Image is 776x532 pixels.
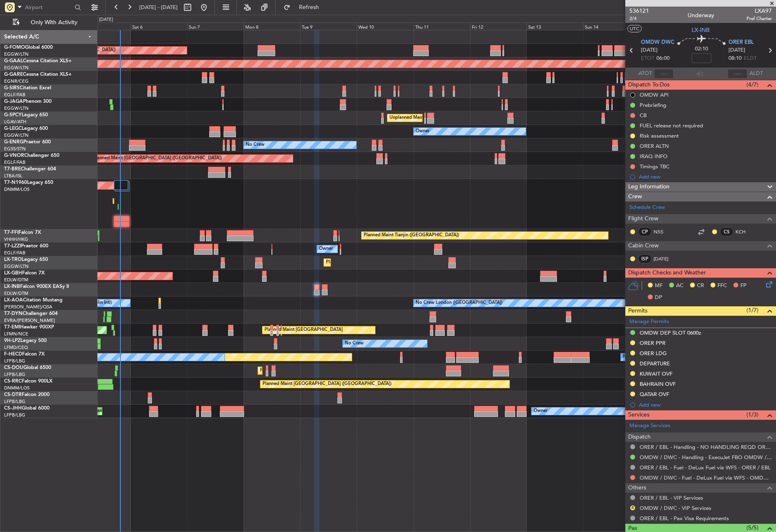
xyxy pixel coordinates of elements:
[4,371,25,378] a: LFPB/LBG
[4,257,48,262] a: LX-TROLegacy 650
[4,352,45,357] a: F-HECDFalcon 7X
[740,282,747,290] span: FP
[262,378,391,390] div: Planned Maint [GEOGRAPHIC_DATA] ([GEOGRAPHIC_DATA])
[640,474,772,481] a: OMDW / DWC - Fuel - DeLux Fuel via WFS - OMDW / DWC
[99,16,113,23] div: [DATE]
[364,229,459,242] div: Planned Maint Tianjin ([GEOGRAPHIC_DATA])
[4,250,25,256] a: EGLF/FAB
[654,255,672,263] a: [DATE]
[4,277,28,283] a: EDLW/DTM
[246,139,265,151] div: No Crew
[4,338,47,343] a: 9H-LPZLegacy 500
[747,306,758,315] span: (1/7)
[628,268,706,278] span: Dispatch Checks and Weather
[640,340,665,346] div: ORER PPR
[4,78,29,84] a: EGNR/CEG
[4,105,29,111] a: EGGW/LTN
[4,365,51,370] a: CS-DOUGlobal 6500
[640,380,676,387] div: BAHRAIN OVF
[4,290,28,297] a: EDLW/DTM
[640,391,669,398] div: QATAR OVF
[244,23,300,30] div: Mon 8
[4,236,28,242] a: VHHH/HKG
[4,140,51,145] a: G-ENRGPraetor 600
[4,132,29,138] a: EGGW/LTN
[4,284,20,289] span: LX-INB
[640,153,667,160] div: IRAQ INFO
[4,325,54,330] a: T7-EMIHawker 900XP
[749,70,763,78] span: ALDT
[4,331,28,337] a: LFMN/NCE
[640,464,771,471] a: ORER / EBL - Fuel - DeLux Fuel via WFS - ORER / EBL
[4,167,21,172] span: T7-BRE
[628,182,670,192] span: Leg Information
[747,80,758,89] span: (4/7)
[628,483,646,493] span: Others
[628,241,659,251] span: Cabin Crew
[628,80,670,90] span: Dispatch To-Dos
[728,38,754,47] span: ORER EBL
[640,360,670,367] div: DEPARTURE
[640,91,669,98] div: OMDW API
[629,204,665,212] a: Schedule Crew
[4,186,29,192] a: DNMM/LOS
[4,45,53,50] a: G-FOMOGlobal 6000
[629,318,669,326] a: Manage Permits
[260,364,389,377] div: Planned Maint [GEOGRAPHIC_DATA] ([GEOGRAPHIC_DATA])
[326,256,380,269] div: Planned Maint Dusseldorf
[265,324,343,336] div: Planned Maint [GEOGRAPHIC_DATA]
[747,7,772,15] span: LXA97
[583,23,640,30] div: Sun 14
[4,51,29,57] a: EGGW/LTN
[638,227,652,236] div: CP
[4,338,20,343] span: 9H-LPZ
[389,112,522,124] div: Unplanned Maint [GEOGRAPHIC_DATA] ([PERSON_NAME] Intl)
[627,25,642,32] button: UTC
[638,254,652,263] div: ISP
[4,159,25,165] a: EGLF/FAB
[4,113,48,118] a: G-SPCYLegacy 650
[4,126,22,131] span: G-LEGC
[4,358,25,364] a: LFPB/LBG
[4,257,22,262] span: LX-TRO
[4,99,52,104] a: G-JAGAPhenom 300
[747,15,772,22] span: Pref Charter
[345,337,364,350] div: No Crew
[641,38,674,47] span: OMDW DWC
[629,422,670,430] a: Manage Services
[628,410,649,420] span: Services
[692,26,710,34] span: LX-INB
[4,113,22,118] span: G-SPCY
[357,23,413,30] div: Wed 10
[4,365,23,370] span: CS-DOU
[4,167,56,172] a: T7-BREChallenger 604
[640,494,703,501] a: ORER / EBL - VIP Services
[4,173,23,179] a: LTBA/ISL
[4,311,23,316] span: T7-DYN
[4,325,20,330] span: T7-EMI
[4,392,50,397] a: CS-DTRFalcon 2000
[717,282,727,290] span: FFC
[735,228,754,235] a: KCH
[640,143,669,149] div: ORER ALTN
[4,99,23,104] span: G-JAGA
[640,122,703,129] div: FUEL release not required
[74,23,131,30] div: Fri 5
[629,7,649,15] span: 536121
[139,4,178,11] span: [DATE] - [DATE]
[744,54,757,63] span: ELDT
[527,23,583,30] div: Sat 13
[4,86,20,91] span: G-SIRS
[4,180,27,185] span: T7-N1960
[628,214,658,224] span: Flight Crew
[4,119,26,125] a: LGAV/ATH
[655,282,663,290] span: MF
[640,132,679,139] div: Risk assessment
[4,244,21,249] span: T7-LZZI
[4,406,22,411] span: CS-JHH
[414,23,470,30] div: Thu 11
[654,69,674,79] input: --:--
[4,412,25,418] a: LFPB/LBG
[4,263,29,269] a: EGGW/LTN
[655,294,662,302] span: DP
